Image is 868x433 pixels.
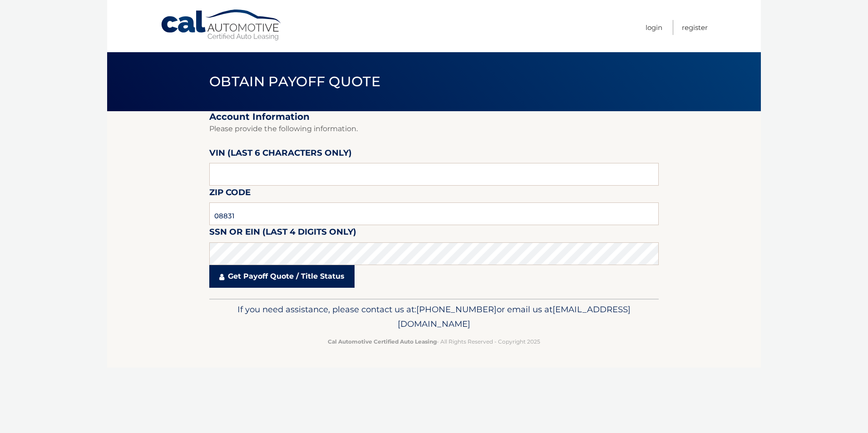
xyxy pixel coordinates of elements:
a: Login [646,20,662,35]
p: If you need assistance, please contact us at: or email us at [215,302,653,331]
label: Zip Code [209,186,251,202]
label: VIN (last 6 characters only) [209,146,352,163]
h2: Account Information [209,111,659,123]
span: Obtain Payoff Quote [209,73,380,90]
strong: Cal Automotive Certified Auto Leasing [328,338,437,345]
a: Register [682,20,708,35]
span: [PHONE_NUMBER] [416,304,497,315]
p: Please provide the following information. [209,123,659,135]
a: Get Payoff Quote / Title Status [209,265,355,288]
label: SSN or EIN (last 4 digits only) [209,225,356,242]
p: - All Rights Reserved - Copyright 2025 [215,337,653,346]
a: Cal Automotive [160,9,283,41]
